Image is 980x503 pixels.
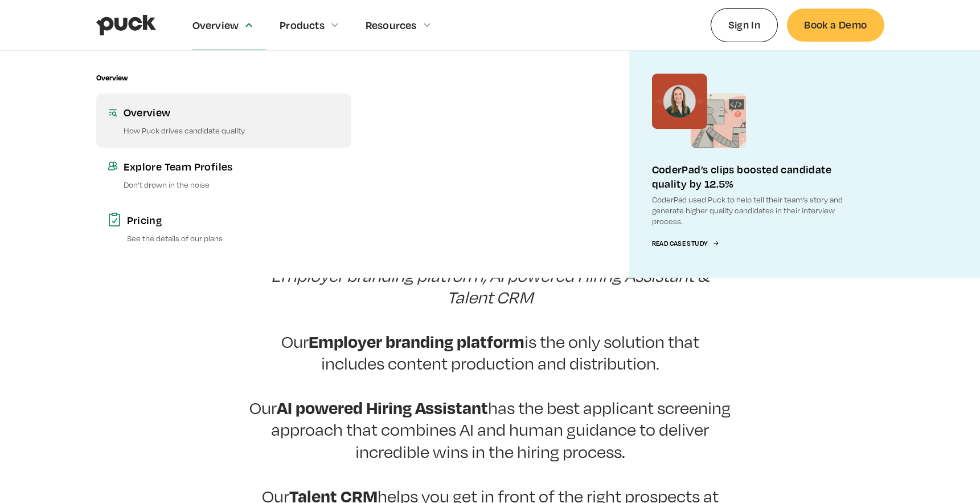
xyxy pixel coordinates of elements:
p: Don’t drown in the noise [124,179,340,190]
div: Overview [192,19,239,31]
div: Overview [96,74,128,82]
a: OverviewHow Puck drives candidate quality [96,94,351,147]
a: Explore Team ProfilesDon’t drown in the noise [96,148,351,201]
div: CoderPad’s clips boosted candidate quality by 12.5% [652,162,862,190]
strong: AI powered Hiring Assistant [277,395,488,419]
strong: Employer branding platform [309,329,524,352]
div: Products [280,19,325,31]
a: PricingSee the details of our plans [96,201,351,255]
p: How Puck drives candidate quality [124,125,340,136]
a: CoderPad’s clips boosted candidate quality by 12.5%CoderPad used Puck to help tell their team’s s... [629,51,884,278]
div: Explore Team Profiles [124,159,340,173]
div: Pricing [127,213,340,227]
a: Book a Demo [787,9,884,41]
p: CoderPad used Puck to help tell their team’s story and generate higher quality candidates in thei... [652,194,862,227]
div: Resources [366,19,417,31]
p: See the details of our plans [127,233,340,244]
div: Overview [124,105,340,119]
div: Read Case Study [652,240,708,248]
a: Sign In [711,8,778,42]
